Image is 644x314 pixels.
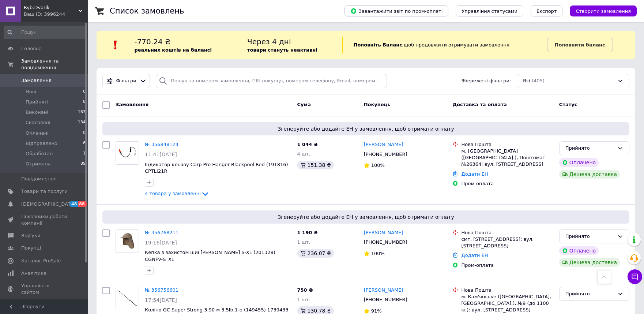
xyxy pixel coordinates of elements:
a: Кепка з захистом шиї [PERSON_NAME] S-XL (201328) CGNFV-S_XL [145,250,275,262]
span: Аналітика [21,270,46,277]
span: Товари та послуги [21,188,68,195]
span: Каталог ProSale [21,258,61,264]
div: , щоб продовжити отримувати замовлення [342,37,547,53]
a: Фото товару [116,141,139,165]
span: Покупець [364,102,391,107]
a: [PERSON_NAME] [364,229,403,236]
span: 1 [83,150,86,157]
span: Управління сайтом [21,283,68,296]
button: Створити замовлення [570,5,637,16]
div: Дешева доставка [559,258,620,267]
span: Ryb.Dvorik [24,4,79,11]
span: Замовлення та повідомлення [21,58,88,71]
div: Нова Пошта [461,229,553,236]
span: -770.24 ₴ [134,37,170,46]
div: [PHONE_NUMBER] [362,150,409,159]
span: Завантажити звіт по пром-оплаті [350,8,442,14]
div: 151.38 ₴ [297,161,334,169]
div: Нова Пошта [461,141,553,148]
button: Завантажити звіт по пром-оплаті [344,5,448,16]
span: Отримана [26,161,51,167]
h1: Список замовлень [110,7,184,15]
span: 4 шт. [297,151,310,157]
span: Cума [297,102,311,107]
a: Фото товару [116,229,139,253]
a: Поповнити баланс [547,38,613,52]
a: Фото товару [116,287,139,310]
a: № 356768211 [145,230,178,235]
span: Прийняті [26,99,48,105]
img: Фото товару [116,143,139,162]
span: (405) [532,78,545,83]
div: [PHONE_NUMBER] [362,238,409,247]
span: Управління статусами [462,8,517,14]
span: 167 [78,109,86,116]
span: Згенеруйте або додайте ЕН у замовлення, щоб отримати оплату [105,213,626,221]
a: 4 товара у замовленні [145,191,210,196]
div: Пром-оплата [461,180,553,187]
a: Створити замовлення [562,8,637,14]
b: Поповнити баланс [555,42,605,48]
a: [PERSON_NAME] [364,141,403,148]
a: Коліно GC Super Strong 3.90 м 3.5lb 1-е (149455) 1739433 [145,307,289,313]
span: 19:16[DATE] [145,240,177,246]
span: Головна [21,45,42,52]
span: 1 шт. [297,239,310,245]
div: смт. [STREET_ADDRESS]: вул. [STREET_ADDRESS] [461,236,553,249]
div: м. Кам'янське ([GEOGRAPHIC_DATA], [GEOGRAPHIC_DATA].), №9 (до 1100 кг): вул. [STREET_ADDRESS] [461,294,553,314]
span: 100% [371,251,385,256]
span: 750 ₴ [297,287,313,293]
span: Повідомлення [21,176,57,182]
img: Фото товару [116,232,139,250]
span: Доставка та оплата [452,102,506,107]
span: Згенеруйте або додайте ЕН у замовлення, щоб отримати оплату [105,125,626,132]
span: 8 [83,99,86,105]
span: Скасовані [26,119,50,126]
button: Управління статусами [456,5,523,16]
div: м. [GEOGRAPHIC_DATA] ([GEOGRAPHIC_DATA].), Поштомат №26364: вул. [STREET_ADDRESS] [461,148,553,168]
span: Замовлення [116,102,148,107]
a: № 356756601 [145,287,178,293]
b: реальних коштів на балансі [134,47,212,53]
span: Статус [559,102,577,107]
span: 17:54[DATE] [145,297,177,303]
span: Фільтри [116,78,136,85]
span: Нові [26,89,36,95]
span: Відгуки [21,232,40,239]
span: 48 [69,201,78,207]
img: Фото товару [116,287,139,310]
button: Чат з покупцем [628,269,642,284]
div: Прийнято [565,233,614,240]
div: Нова Пошта [461,287,553,294]
div: Дешева доставка [559,170,620,179]
span: 88 [78,201,86,207]
span: 11:41[DATE] [145,152,177,157]
span: Показники роботи компанії [21,213,68,227]
span: 91% [371,308,382,314]
div: Прийнято [565,290,614,298]
span: Всі [523,78,530,85]
span: Збережені фільтри: [461,78,511,85]
span: Відправлено [26,140,57,147]
span: 1 190 ₴ [297,230,318,235]
div: Прийнято [565,145,614,152]
span: 100% [371,162,385,168]
span: Оплачені [26,130,49,137]
a: Індикатор кльову Carp Pro Hanger Blackpool Red (191816) CPTLI21R [145,162,288,174]
span: 134 [78,119,86,126]
b: товари стануть неактивні [247,47,317,53]
span: 89 [80,161,86,167]
span: Через 4 дні [247,37,291,46]
div: 236.07 ₴ [297,249,334,258]
span: 6 [83,140,86,147]
div: Оплачено [559,246,599,255]
span: Експорт [536,8,557,14]
button: Експорт [531,5,563,16]
span: Замовлення [21,77,52,84]
span: Покупці [21,245,41,251]
span: 1 шт. [297,297,310,302]
b: Поповніть Баланс [354,42,402,48]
